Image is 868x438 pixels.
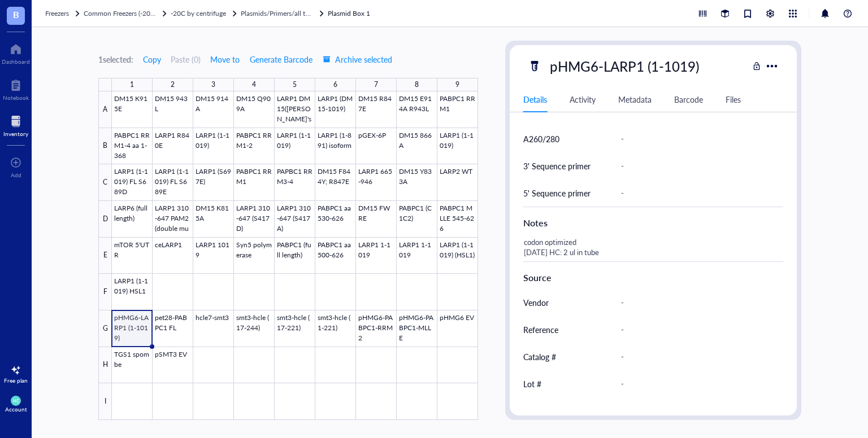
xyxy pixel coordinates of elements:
a: Inventory [3,112,28,137]
div: Reference [523,323,558,336]
div: - [616,372,779,396]
div: Lot # [523,378,541,390]
a: Common Freezers (-20C &-80C) [84,8,168,19]
div: C [98,164,112,201]
span: Common Freezers (-20C &-80C) [84,8,178,18]
div: 1 [130,78,134,91]
div: Activity [570,93,596,106]
div: Notes [523,216,783,230]
a: Plasmid Box 1 [328,8,372,19]
div: 7 [374,78,378,91]
div: A [98,91,112,128]
div: - [616,318,779,341]
div: pHMG6-LARP1 (1-1019) [545,54,704,78]
a: Notebook [3,76,29,101]
div: 2 [171,78,175,91]
div: Files [726,93,741,106]
div: 8 [415,78,419,91]
div: Source [523,271,783,284]
div: 6 [333,78,337,91]
div: G [98,310,112,347]
button: Generate Barcode [249,50,313,68]
div: Inventory [3,130,28,137]
div: H [98,347,112,384]
span: Copy [143,55,161,64]
div: 5' Sequence primer [523,187,591,199]
span: Freezers [45,8,69,18]
span: Move to [210,55,240,64]
span: B [13,7,19,21]
div: Add [11,172,21,178]
div: Barcode [674,93,703,106]
div: Catalog # [523,351,556,363]
div: E [98,238,112,274]
div: - [616,291,779,314]
div: codon optimized [DATE] HC: 2 ul in tube [519,234,779,261]
span: HC [13,398,19,404]
div: - [616,181,779,205]
div: Notebook [3,94,29,101]
button: Move to [210,50,240,68]
div: Packaging [523,405,558,417]
button: Paste (0) [171,50,201,68]
div: F [98,274,112,310]
div: 9 [455,78,459,91]
div: Account [5,406,27,413]
div: D [98,201,112,238]
button: Archive selected [322,50,393,68]
div: 5 [293,78,297,91]
div: - [616,345,779,369]
div: 1 selected: [98,53,133,65]
div: Details [523,93,547,106]
div: - [616,154,779,178]
div: B [98,128,112,165]
a: Dashboard [2,40,30,65]
div: Dashboard [2,58,30,65]
a: Freezers [45,8,81,19]
div: Free plan [4,377,28,384]
div: 4 [252,78,256,91]
span: -20C by centrifuge [171,8,226,18]
span: Archive selected [323,55,392,64]
span: Generate Barcode [250,55,313,64]
div: - [616,127,779,151]
a: -20C by centrifugePlasmids/Primers/all things nucleic acid [171,8,325,19]
div: 3' Sequence primer [523,160,591,172]
div: Metadata [618,93,652,106]
div: A260/280 [523,133,559,145]
span: Plasmids/Primers/all things nucleic acid [241,8,358,18]
div: I [98,383,112,420]
div: 3 [211,78,215,91]
div: Vendor [523,296,549,309]
button: Copy [142,50,162,68]
div: - [616,399,779,423]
